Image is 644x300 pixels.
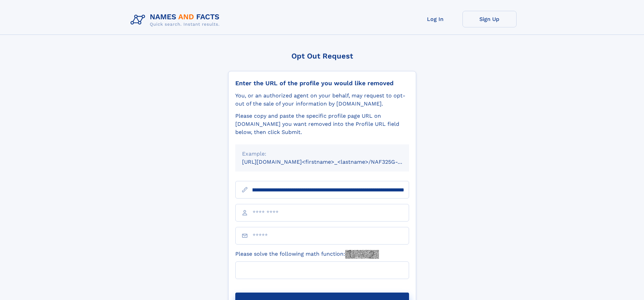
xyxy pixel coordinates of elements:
[235,250,379,259] label: Please solve the following math function:
[242,150,402,158] div: Example:
[128,11,225,29] img: Logo Names and Facts
[235,112,409,136] div: Please copy and paste the specific profile page URL on [DOMAIN_NAME] you want removed into the Pr...
[235,92,409,108] div: You, or an authorized agent on your behalf, may request to opt-out of the sale of your informatio...
[228,52,416,60] div: Opt Out Request
[235,79,409,87] div: Enter the URL of the profile you would like removed
[408,11,462,27] a: Log In
[462,11,517,27] a: Sign Up
[242,159,422,165] small: [URL][DOMAIN_NAME]<firstname>_<lastname>/NAF325G-xxxxxxxx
